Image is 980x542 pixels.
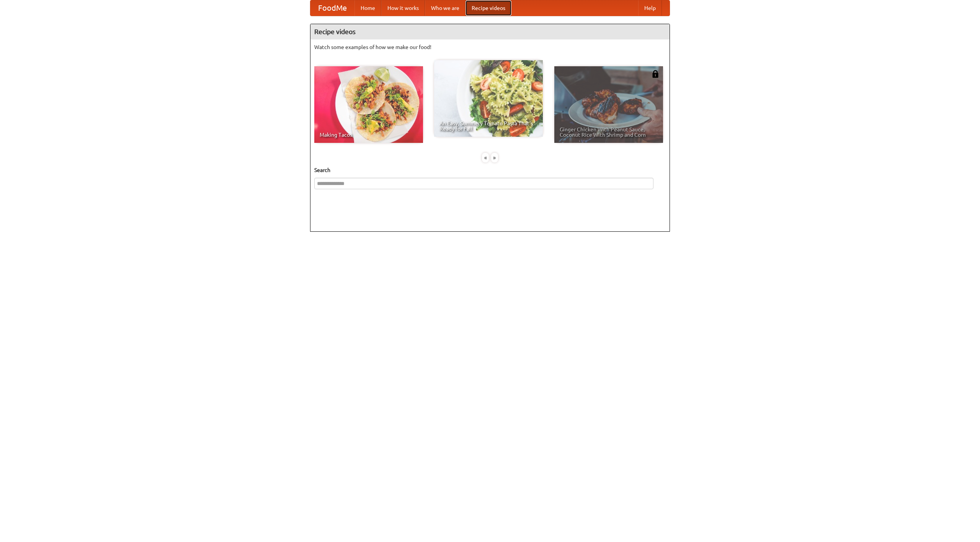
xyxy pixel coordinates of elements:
h4: Recipe videos [310,24,670,39]
img: 483408.png [652,70,659,78]
span: An Easy, Summery Tomato Pasta That's Ready for Fall [439,121,537,131]
p: Watch some examples of how we make our food! [314,43,666,51]
a: FoodMe [310,0,354,16]
a: An Easy, Summery Tomato Pasta That's Ready for Fall [434,60,543,137]
a: Recipe videos [465,0,511,16]
div: « [482,153,489,162]
a: Help [638,0,662,16]
a: How it works [381,0,425,16]
a: Home [354,0,381,16]
a: Making Tacos [314,66,423,143]
div: » [491,153,498,162]
a: Who we are [425,0,465,16]
span: Making Tacos [320,132,418,138]
h5: Search [314,166,666,174]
